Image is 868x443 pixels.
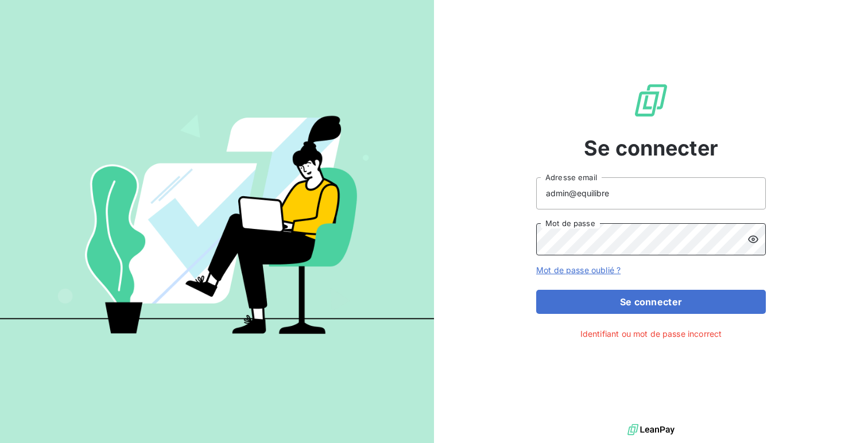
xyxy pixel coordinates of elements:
[536,265,621,275] a: Mot de passe oublié ?
[627,421,675,438] img: logo
[536,177,766,209] input: placeholder
[580,328,722,340] span: Identifiant ou mot de passe incorrect
[633,82,669,119] img: Logo LeanPay
[584,133,718,164] span: Se connecter
[536,290,766,314] button: Se connecter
